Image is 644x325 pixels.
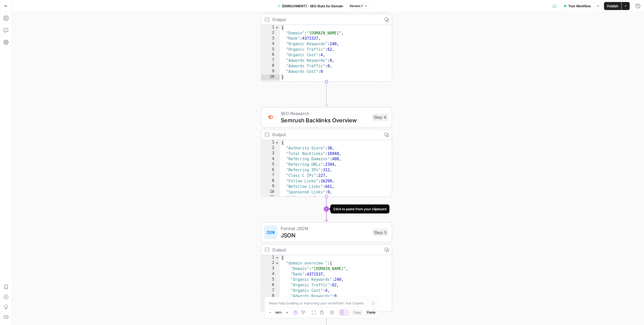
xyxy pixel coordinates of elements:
[367,310,375,315] span: Paste
[281,110,369,117] span: SEO Research
[261,69,280,75] div: 9
[281,225,369,232] span: Format JSON
[261,195,280,201] div: 11
[604,2,621,10] button: Publish
[261,222,392,312] div: Format JSONJSONStep 5Output{ "domain_overview ":{ "Domain":"[DOMAIN_NAME]", "Rank":4371537, "Orga...
[261,156,280,162] div: 4
[607,4,618,9] span: Publish
[325,197,328,221] g: Edge from step_4 to step_5
[281,231,369,240] span: JSON
[281,116,369,125] span: Semrush Backlinks Overview
[261,41,280,47] div: 4
[261,140,280,146] div: 1
[275,310,282,314] span: 168%
[261,64,280,69] div: 8
[347,3,370,9] button: Version 7
[372,114,388,121] div: Step 4
[261,58,280,64] div: 7
[275,140,279,146] span: Toggle code folding, rows 1 through 16
[261,283,280,288] div: 6
[282,4,343,9] span: [ENRICHMENT] - SEO Stats for Domain
[261,75,280,80] div: 10
[266,114,275,121] img: 3lyvnidk9veb5oecvmize2kaffdg
[261,184,280,190] div: 9
[261,288,280,294] div: 7
[261,30,280,36] div: 2
[261,52,280,58] div: 6
[261,190,280,195] div: 10
[261,299,280,305] div: 9
[261,25,280,31] div: 1
[560,2,594,10] button: Test Workflow
[261,277,280,283] div: 5
[353,310,361,315] span: Copy
[261,294,280,299] div: 8
[261,310,280,316] div: 11
[261,146,280,151] div: 2
[351,309,363,316] button: Copy
[261,179,280,184] div: 8
[272,16,379,23] div: Output
[261,151,280,156] div: 3
[333,206,386,211] div: Click to paste from your clipboard
[325,82,328,106] g: Edge from step_3 to step_4
[568,4,591,9] span: Test Workflow
[261,36,280,41] div: 3
[275,255,279,261] span: Toggle code folding, rows 1 through 28
[261,255,280,261] div: 1
[372,229,388,236] div: Step 5
[349,4,363,8] span: Version 7
[261,173,280,179] div: 7
[261,305,280,310] div: 10
[272,131,379,138] div: Output
[261,261,280,266] div: 2
[261,162,280,168] div: 5
[275,261,279,266] span: Toggle code folding, rows 2 through 11
[261,168,280,173] div: 6
[261,107,392,197] div: SEO ResearchSemrush Backlinks OverviewStep 4Output{ "Authority Score":30, "Total Backlinks":16948...
[274,2,346,10] button: [ENRICHMENT] - SEO Stats for Domain
[261,272,280,277] div: 4
[261,266,280,272] div: 3
[365,309,377,316] button: Paste
[272,246,379,253] div: Output
[275,25,279,31] span: Toggle code folding, rows 1 through 10
[261,47,280,52] div: 5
